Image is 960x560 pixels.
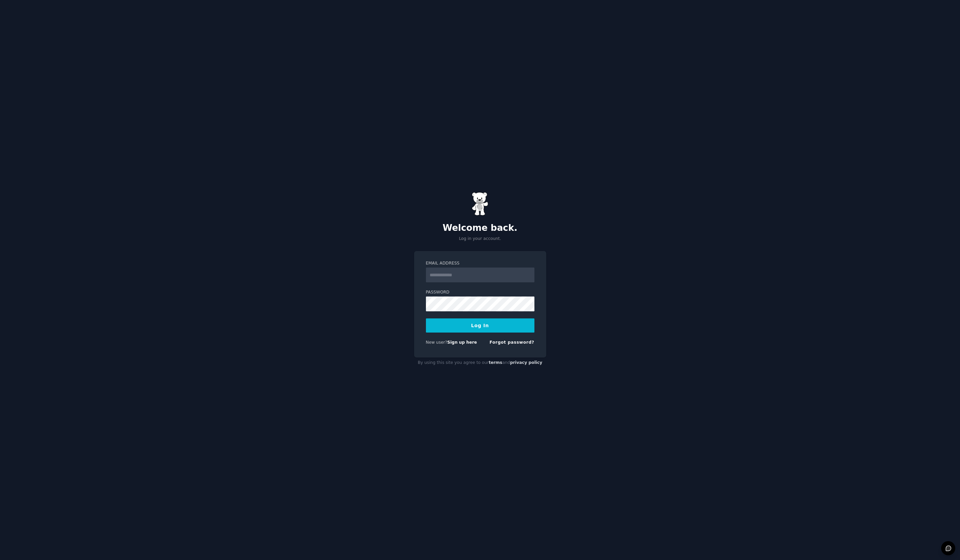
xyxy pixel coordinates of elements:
label: Email Address [426,260,534,267]
a: privacy policy [510,360,543,365]
img: Gummy Bear [472,192,489,216]
label: Password [426,289,534,295]
a: Forgot password? [490,340,534,345]
h2: Welcome back. [414,223,546,234]
a: terms [489,360,502,365]
button: Log In [426,318,534,333]
span: New user? [426,340,447,345]
p: Log in your account. [414,236,546,242]
div: By using this site you agree to our and [414,357,546,368]
a: Sign up here [447,340,477,345]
